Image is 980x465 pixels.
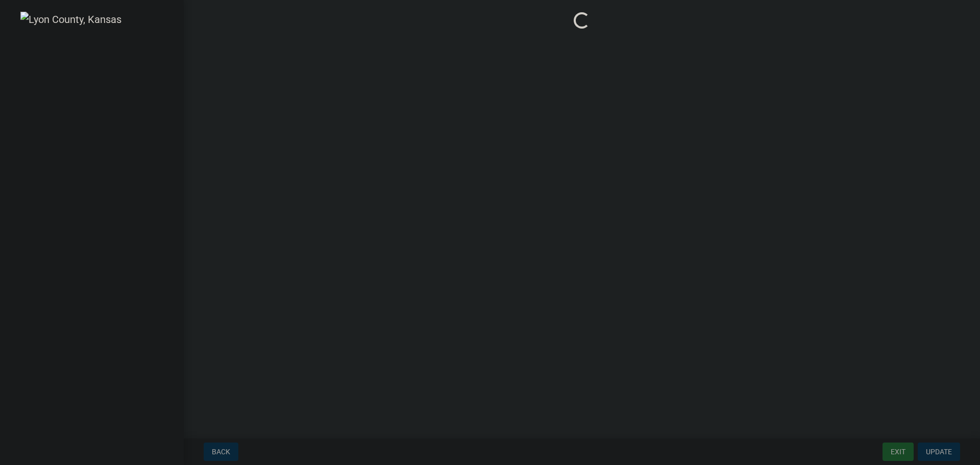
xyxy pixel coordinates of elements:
button: Exit [883,443,914,461]
span: Back [212,448,230,456]
span: Update [926,448,952,456]
button: Back [204,443,238,461]
button: Update [918,443,960,461]
img: Lyon County, Kansas [20,12,121,27]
